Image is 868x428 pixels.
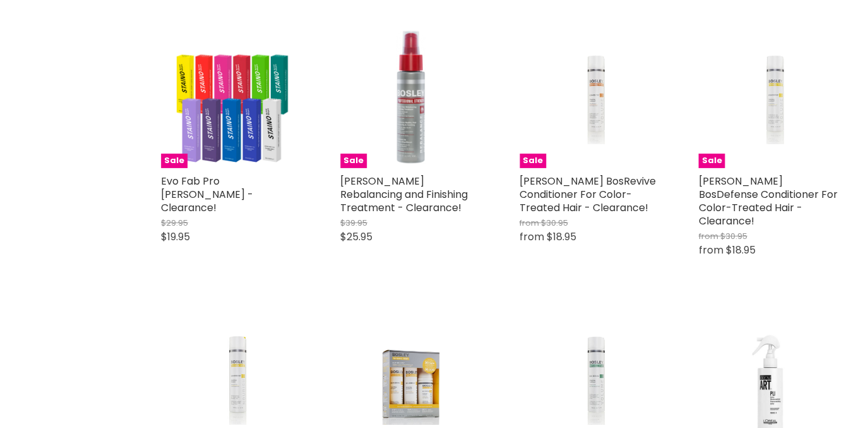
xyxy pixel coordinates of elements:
span: Sale [520,154,546,168]
a: Bosley Rebalancing and Finishing Treatment - Clearance!Sale [340,27,482,168]
span: from [520,217,539,229]
span: from [520,229,544,244]
span: $18.95 [547,229,576,244]
span: $29.95 [161,217,188,229]
span: $19.95 [161,229,190,244]
a: Evo Fab Pro [PERSON_NAME] - Clearance! [161,174,253,215]
a: Bosley BosDefense Conditioner For Color-Treated Hair - Clearance!Sale [698,27,840,168]
span: from [698,230,718,242]
img: Bosley Rebalancing and Finishing Treatment - Clearance! [364,27,458,168]
span: $30.95 [541,217,568,229]
a: [PERSON_NAME] BosDefense Conditioner For Color-Treated Hair - Clearance! [698,174,837,228]
span: $25.95 [340,229,372,244]
span: $18.95 [725,243,755,257]
a: Bosley BosRevive Conditioner For Color-Treated Hair - Clearance!Sale [520,27,661,168]
a: [PERSON_NAME] Rebalancing and Finishing Treatment - Clearance! [340,174,468,215]
img: Bosley BosRevive Conditioner For Color-Treated Hair - Clearance! [543,27,637,168]
a: Evo Fab Pro Stanio - Clearance!Sale [161,27,302,168]
img: Evo Fab Pro Stanio - Clearance! [161,27,302,168]
span: Sale [698,154,725,168]
img: Bosley BosDefense Conditioner For Color-Treated Hair - Clearance! [722,27,816,168]
span: Sale [161,154,187,168]
a: [PERSON_NAME] BosRevive Conditioner For Color-Treated Hair - Clearance! [520,174,656,215]
span: $30.95 [720,230,747,242]
span: $39.95 [340,217,367,229]
span: Sale [340,154,367,168]
span: from [698,243,723,257]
